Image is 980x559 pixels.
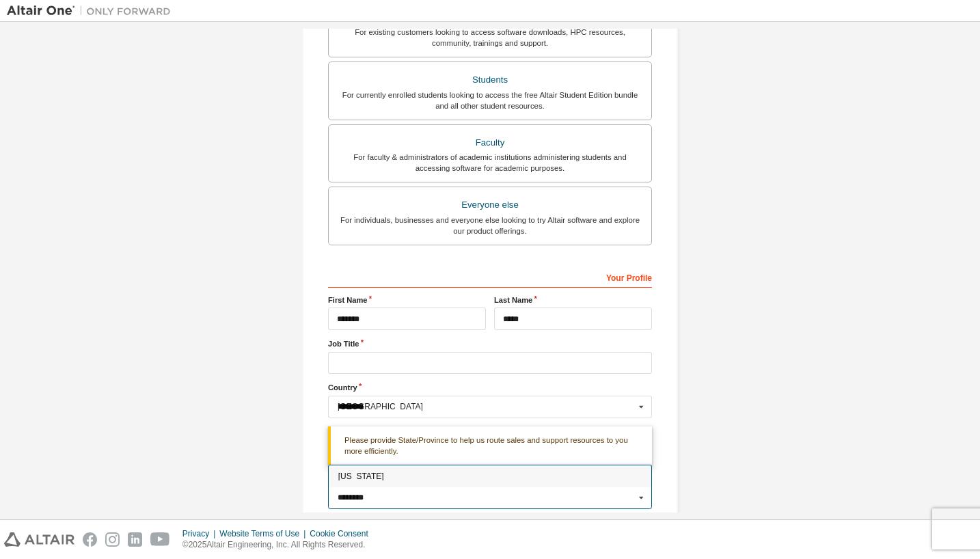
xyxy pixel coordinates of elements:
img: facebook.svg [83,532,97,547]
div: Privacy [182,528,219,539]
div: Please provide State/Province to help us route sales and support resources to you more efficiently. [328,426,652,465]
label: Job Title [328,338,652,349]
div: Faculty [337,133,643,152]
div: Cookie Consent [310,528,376,539]
div: Your Profile [328,266,652,288]
div: Everyone else [337,195,643,215]
div: [GEOGRAPHIC_DATA] [338,403,635,411]
div: For currently enrolled students looking to access the free Altair Student Edition bundle and all ... [337,90,643,111]
p: © 2025 Altair Engineering, Inc. All Rights Reserved. [182,539,377,551]
span: [US_STATE] [338,472,642,480]
img: instagram.svg [105,532,120,547]
img: altair_logo.svg [4,532,74,547]
div: For individuals, businesses and everyone else looking to try Altair software and explore our prod... [337,215,643,236]
div: For faculty & administrators of academic institutions administering students and accessing softwa... [337,152,643,174]
div: Students [337,70,643,90]
img: Altair One [7,4,178,18]
img: youtube.svg [150,532,170,547]
label: Last Name [494,295,652,305]
div: Website Terms of Use [219,528,310,539]
div: For existing customers looking to access software downloads, HPC resources, community, trainings ... [337,27,643,49]
label: Country [328,382,652,393]
img: linkedin.svg [128,532,142,547]
label: First Name [328,295,486,305]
